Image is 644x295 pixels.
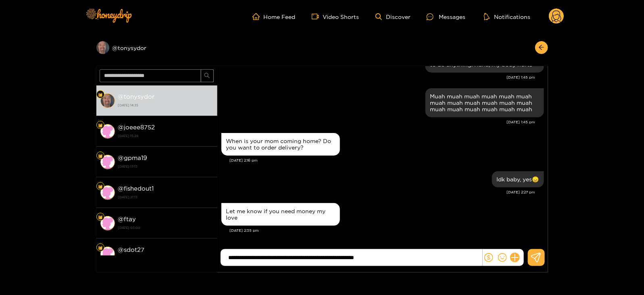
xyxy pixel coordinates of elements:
[100,93,115,108] img: conversation
[118,224,213,231] strong: [DATE] 03:00
[118,255,213,262] strong: [DATE] 09:30
[252,13,296,20] a: Home Feed
[98,215,103,220] img: Fan Level
[100,247,115,261] img: conversation
[118,193,213,201] strong: [DATE] 21:13
[221,75,536,80] div: [DATE] 1:45 pm
[96,41,217,54] div: @tonysydor
[484,253,493,262] span: dollar
[98,184,103,189] img: Fan Level
[118,185,154,192] strong: @ fishedout1
[230,158,544,163] div: [DATE] 2:16 pm
[204,73,210,79] span: search
[100,155,115,169] img: conversation
[481,12,533,21] button: Notifications
[98,154,103,158] img: Fan Level
[221,203,340,226] div: Aug. 27, 2:35 pm
[98,92,103,97] img: Fan Level
[201,69,214,82] button: search
[118,246,145,253] strong: @ sdot27
[497,176,539,183] div: Idk baby, yes😞
[427,12,465,21] div: Messages
[483,251,495,264] button: dollar
[498,253,507,262] span: smile
[312,13,359,20] a: Video Shorts
[118,132,213,139] strong: [DATE] 15:28
[221,119,536,125] div: [DATE] 1:45 pm
[98,123,103,128] img: Fan Level
[118,102,213,109] strong: [DATE] 14:35
[100,124,115,139] img: conversation
[100,185,115,200] img: conversation
[100,216,115,231] img: conversation
[375,13,411,20] a: Discover
[425,88,544,117] div: Aug. 27, 1:45 pm
[98,245,103,250] img: Fan Level
[118,154,148,161] strong: @ gpma19
[118,124,155,131] strong: @ joeee8752
[221,189,536,195] div: [DATE] 2:27 pm
[118,163,213,170] strong: [DATE] 17:13
[538,44,544,51] span: arrow-left
[226,138,335,151] div: When is your mom coming home? Do you want to order delivery?
[230,228,544,233] div: [DATE] 2:35 pm
[221,133,340,156] div: Aug. 27, 2:16 pm
[252,13,264,20] span: home
[492,171,544,187] div: Aug. 27, 2:27 pm
[118,93,155,100] strong: @ tonysydor
[312,13,323,20] span: video-camera
[118,216,136,222] strong: @ ftay
[535,41,548,54] button: arrow-left
[430,93,539,112] div: Muah muah muah muah muah muah muah muah muah muah muah muah muah muah muah muah muah muah
[226,208,335,221] div: Let me know if you need money my love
